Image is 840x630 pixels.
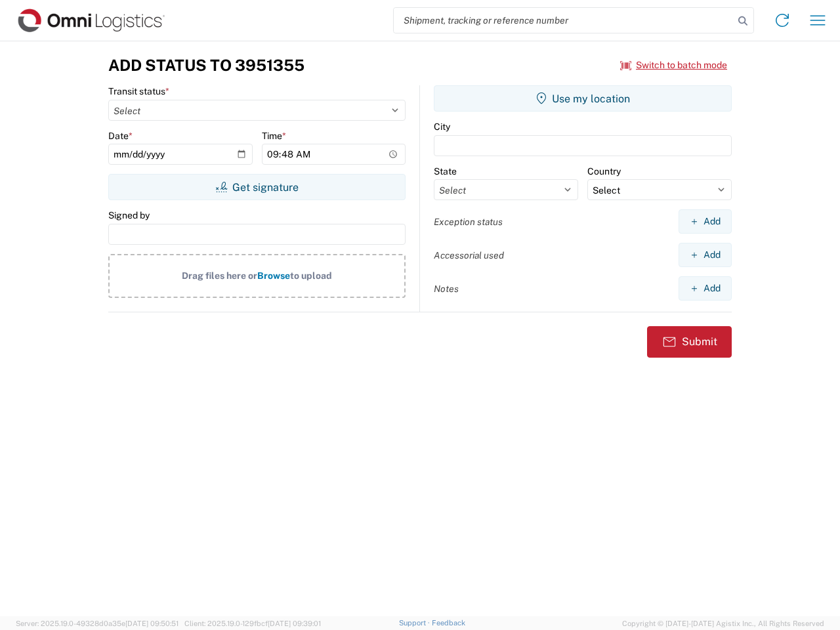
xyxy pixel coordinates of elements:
[434,283,459,295] label: Notes
[394,8,734,33] input: Shipment, tracking or reference number
[108,130,133,142] label: Date
[679,209,732,234] button: Add
[434,121,450,133] label: City
[257,270,290,281] span: Browse
[434,85,732,112] button: Use my location
[184,619,321,627] span: Client: 2025.19.0-129fbcf
[290,270,332,281] span: to upload
[268,619,321,627] span: [DATE] 09:39:01
[108,209,150,221] label: Signed by
[108,85,169,97] label: Transit status
[647,326,732,358] button: Submit
[16,619,178,627] span: Server: 2025.19.0-49328d0a35e
[108,174,406,200] button: Get signature
[434,216,503,228] label: Exception status
[587,165,621,177] label: Country
[262,130,286,142] label: Time
[399,619,432,627] a: Support
[434,165,457,177] label: State
[125,619,178,627] span: [DATE] 09:50:51
[679,276,732,301] button: Add
[182,270,257,281] span: Drag files here or
[434,249,504,261] label: Accessorial used
[432,619,465,627] a: Feedback
[679,243,732,267] button: Add
[620,54,727,76] button: Switch to batch mode
[108,56,304,75] h3: Add Status to 3951355
[622,618,824,629] span: Copyright © [DATE]-[DATE] Agistix Inc., All Rights Reserved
